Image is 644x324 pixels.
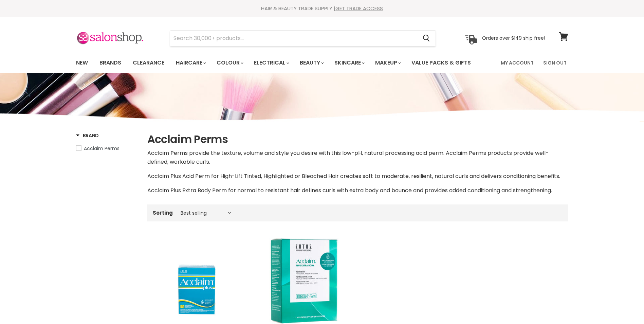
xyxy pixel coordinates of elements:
[147,172,560,180] span: Acclaim Plus Acid Perm for High-Lift Tinted, Highlighted or Bleached Hair creates soft to moderat...
[147,149,568,166] p: Acclaim Perms provide the texture, volume and style you desire with this low-pH, natural processi...
[335,5,383,12] a: GET TRADE ACCESS
[71,53,486,73] ul: Main menu
[68,5,577,12] div: HAIR & BEAUTY TRADE SUPPLY |
[482,35,545,41] p: Orders over $149 ship free!
[295,56,328,70] a: Beauty
[170,30,436,47] form: Product
[406,56,476,70] a: Value Packs & Gifts
[329,56,369,70] a: Skincare
[68,53,577,73] nav: Main
[497,56,538,70] a: My Account
[171,56,210,70] a: Haircare
[84,145,119,152] span: Acclaim Perms
[153,210,173,216] label: Sorting
[147,132,568,146] h1: Acclaim Perms
[370,56,405,70] a: Makeup
[76,145,139,152] a: Acclaim Perms
[147,186,552,194] span: Acclaim Plus Extra Body Perm for normal to resistant hair defines curls with extra body and bounc...
[71,56,93,70] a: New
[76,132,99,139] h3: Brand
[249,56,293,70] a: Electrical
[94,56,126,70] a: Brands
[539,56,571,70] a: Sign Out
[211,56,247,70] a: Colour
[128,56,169,70] a: Clearance
[170,31,418,46] input: Search
[418,31,436,46] button: Search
